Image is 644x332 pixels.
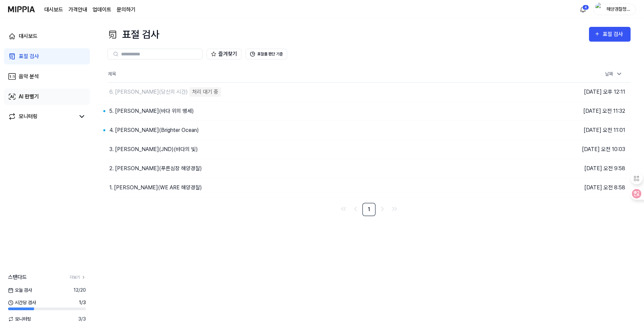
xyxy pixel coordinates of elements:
div: 6. [PERSON_NAME](당신의 시간) [109,88,188,96]
div: 1. [PERSON_NAME](WE ARE 해양경찰) [109,184,202,192]
a: 대시보드 [44,6,63,14]
div: 처리 대기 중 [190,87,221,97]
span: 12 / 20 [73,287,86,294]
a: AI 판별기 [4,89,90,105]
div: 3. [PERSON_NAME](JND)(바다의 빛) [109,145,198,153]
button: 가격안내 [68,6,87,14]
img: 알림 [579,5,587,13]
button: profile해양경찰청노래공모전 [593,4,636,15]
td: [DATE] 오전 11:01 [500,121,631,140]
span: 스탠다드 [8,273,27,281]
div: 모니터링 [19,112,38,121]
span: 오늘 검사 [8,287,32,294]
span: 모니터링 [8,316,31,323]
button: 표절 검사 [589,27,631,42]
td: [DATE] 오후 12:11 [500,82,631,101]
td: [DATE] 오전 9:58 [500,159,631,178]
span: 1 / 3 [79,299,86,306]
a: 대시보드 [4,28,90,44]
td: [DATE] 오전 11:32 [500,101,631,121]
span: 3 / 3 [78,316,86,323]
a: 표절 검사 [4,48,90,64]
div: 5. [PERSON_NAME](바다 위의 맹세) [109,107,194,115]
div: 4 [582,5,589,10]
button: 알림4 [578,4,588,15]
div: 4. [PERSON_NAME](Brighter Ocean) [109,126,199,134]
a: Go to next page [377,203,388,214]
div: 표절 검사 [603,30,625,39]
td: [DATE] 오전 8:58 [500,178,631,197]
a: 1 [362,203,376,216]
button: 즐겨찾기 [207,49,241,59]
th: 제목 [107,66,500,82]
button: 표절률 판단 기준 [246,49,287,59]
nav: pagination [107,203,631,216]
div: 표절 검사 [107,27,159,42]
a: 더보기 [70,274,86,280]
a: Go to first page [338,203,349,214]
a: Go to previous page [350,203,361,214]
a: Go to last page [389,203,400,214]
div: 2. [PERSON_NAME](푸른심장 해양경찰) [109,164,202,173]
div: 해양경찰청노래공모전 [605,5,632,13]
a: 음악 분석 [4,68,90,85]
div: 날짜 [602,68,625,80]
td: [DATE] 오전 10:03 [500,140,631,159]
div: 대시보드 [19,32,38,40]
div: 음악 분석 [19,73,39,81]
a: 문의하기 [117,6,136,14]
a: 모니터링 [8,112,75,121]
div: AI 판별기 [19,93,39,101]
div: 표절 검사 [19,52,39,60]
a: 업데이트 [93,6,111,14]
span: 시간당 검사 [8,299,36,306]
img: profile [595,3,603,16]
